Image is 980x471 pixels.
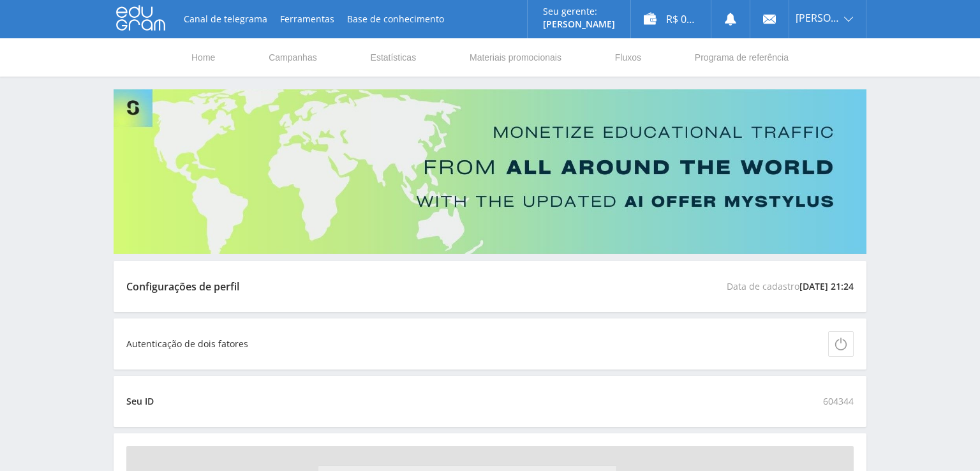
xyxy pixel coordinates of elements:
[468,38,563,77] a: Materiais promocionais
[190,38,216,77] a: Home
[267,38,318,77] a: Campanhas
[543,19,615,29] p: [PERSON_NAME]
[614,38,642,77] a: Fluxos
[694,38,790,77] a: Programa de referência
[369,38,418,77] a: Estatísticas
[727,274,854,299] span: Data de cadastro
[823,389,854,414] span: 604344
[799,274,854,299] span: [DATE] 21:24
[543,6,615,17] p: Seu gerente:
[126,396,154,407] div: Seu ID
[114,89,866,254] img: Banner
[126,281,239,292] div: Configurações de perfil
[796,13,840,23] span: [PERSON_NAME]
[126,339,248,349] div: Autenticação de dois fatores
